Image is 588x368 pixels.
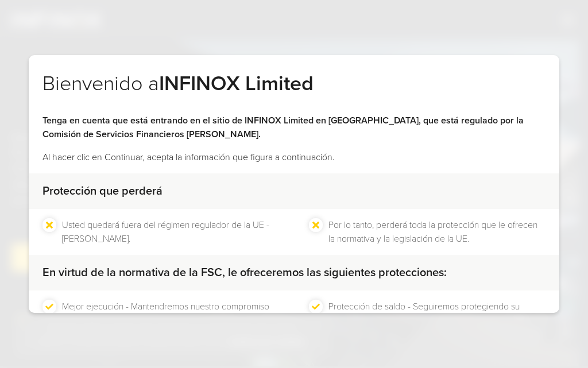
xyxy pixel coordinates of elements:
strong: Tenga en cuenta que está entrando en el sitio de INFINOX Limited en [GEOGRAPHIC_DATA], que está r... [42,115,524,140]
li: Mejor ejecución - Mantendremos nuestro compromiso de actuar de forma honesta, justa y en el mejor... [62,300,279,355]
strong: En virtud de la normativa de la FSC, le ofreceremos las siguientes protecciones: [42,266,447,280]
p: Al hacer clic en Continuar, acepta la información que figura a continuación. [42,150,546,164]
h2: Bienvenido a [42,71,546,114]
li: Por lo tanto, perderá toda la protección que le ofrecen la normativa y la legislación de la UE. [328,218,546,246]
strong: INFINOX Limited [159,71,314,96]
li: Usted quedará fuera del régimen regulador de la UE - [PERSON_NAME]. [62,218,279,246]
li: Protección de saldo - Seguiremos protegiendo su cuenta contra un saldo negativo. [328,300,546,355]
strong: Protección que perderá [42,184,163,198]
